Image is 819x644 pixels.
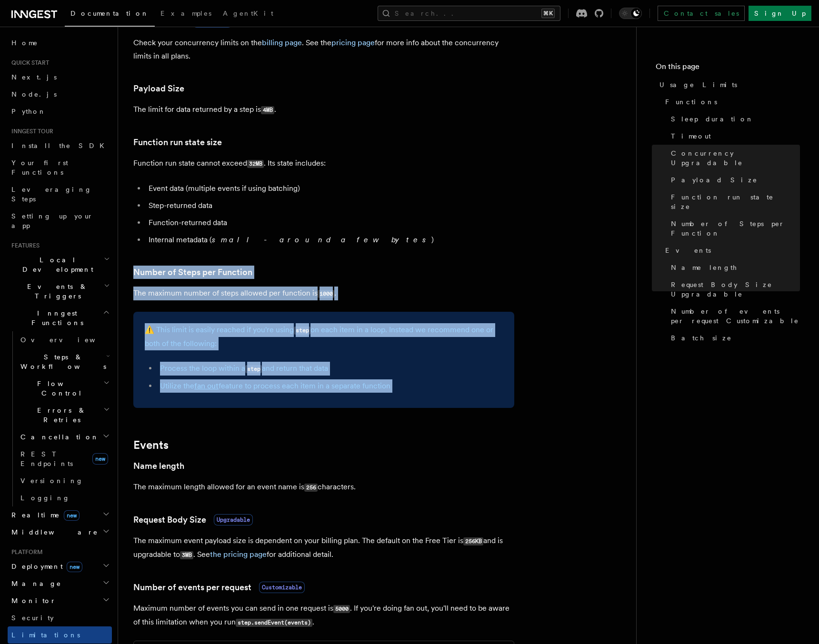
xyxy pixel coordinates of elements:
[656,61,800,76] h4: On this page
[667,145,800,171] a: Concurrency Upgradable
[133,459,184,473] a: Name length
[318,290,334,298] code: 1000
[17,348,112,375] button: Steps & Workflows
[8,626,112,644] a: Limitations
[667,110,800,128] a: Sleep duration
[20,450,73,467] span: REST Endpoints
[92,453,108,465] span: new
[11,159,68,176] span: Your first Functions
[20,477,83,485] span: Versioning
[17,472,112,489] a: Versioning
[17,352,106,371] span: Steps & Workflows
[133,513,253,526] a: Request Body SizeUpgradable
[8,592,112,609] button: Monitor
[133,534,514,562] p: The maximum event payload size is dependent on your billing plan. The default on the Free Tier is...
[223,10,273,17] span: AgentKit
[8,59,49,67] span: Quick start
[133,602,514,629] p: Maximum number of events you can send in one request is . If you're doing fan out, you'll need to...
[8,524,112,541] button: Middleware
[157,362,503,376] li: Process the loop within a and return that data
[671,280,800,299] span: Request Body Size Upgradable
[133,287,514,300] p: The maximum number of steps allowed per function is .
[8,34,112,51] a: Home
[64,510,80,521] span: new
[671,307,800,326] span: Number of events per request Customizable
[133,36,514,63] p: Check your concurrency limits on the . See the for more info about the concurrency limits in all ...
[210,550,267,559] a: the pricing page
[146,216,514,229] li: Function-returned data
[8,255,104,274] span: Local Development
[65,3,155,27] a: Documentation
[749,6,811,21] a: Sign Up
[214,514,253,525] span: Upgradable
[671,333,732,343] span: Batch size
[378,6,560,21] button: Search...⌘K
[8,154,112,181] a: Your first Functions
[671,263,738,272] span: Name length
[619,8,642,19] button: Toggle dark mode
[212,235,431,244] em: small - around a few bytes
[259,582,305,593] span: Customizable
[11,108,46,115] span: Python
[17,489,112,506] a: Logging
[247,160,264,168] code: 32MB
[8,242,40,249] span: Features
[17,402,112,428] button: Errors & Retries
[8,69,112,86] a: Next.js
[8,208,112,234] a: Setting up your app
[160,10,211,17] span: Examples
[11,73,57,81] span: Next.js
[8,575,112,592] button: Manage
[236,619,312,627] code: step.sendEvent(events)
[667,259,800,276] a: Name length
[8,251,112,278] button: Local Development
[11,142,110,149] span: Install the SDK
[17,446,112,472] a: REST Endpointsnew
[667,329,800,347] a: Batch size
[146,182,514,195] li: Event data (multiple events if using batching)
[133,438,169,452] a: Events
[180,551,193,559] code: 3MB
[8,137,112,154] a: Install the SDK
[261,106,274,114] code: 4MB
[331,38,375,47] a: pricing page
[8,562,82,571] span: Deployment
[133,136,222,149] a: Function run state size
[8,278,112,305] button: Events & Triggers
[20,336,119,344] span: Overview
[294,327,310,335] code: step
[217,3,279,26] a: AgentKit
[146,199,514,212] li: Step-returned data
[667,303,800,329] a: Number of events per request Customizable
[541,9,555,18] kbd: ⌘K
[146,233,514,247] li: Internal metadata ( )
[8,596,56,605] span: Monitor
[665,97,717,107] span: Functions
[17,375,112,402] button: Flow Control
[17,432,99,442] span: Cancellation
[661,93,800,110] a: Functions
[671,219,800,238] span: Number of Steps per Function
[671,192,800,211] span: Function run state size
[8,305,112,331] button: Inngest Functions
[133,480,514,494] p: The maximum length allowed for an event name is characters.
[133,82,184,95] a: Payload Size
[20,494,70,502] span: Logging
[8,86,112,103] a: Node.js
[671,149,800,168] span: Concurrency Upgradable
[17,379,103,398] span: Flow Control
[8,510,80,520] span: Realtime
[333,605,350,613] code: 5000
[8,181,112,208] a: Leveraging Steps
[667,128,800,145] a: Timeout
[17,428,112,446] button: Cancellation
[262,38,302,47] a: billing page
[8,579,61,588] span: Manage
[667,215,800,242] a: Number of Steps per Function
[667,188,800,215] a: Function run state size
[656,76,800,93] a: Usage Limits
[8,548,43,556] span: Platform
[463,537,483,545] code: 256KB
[671,175,758,185] span: Payload Size
[658,6,745,21] a: Contact sales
